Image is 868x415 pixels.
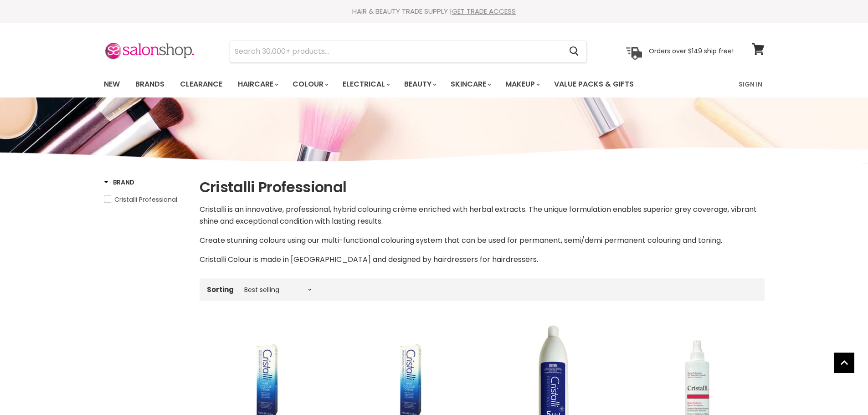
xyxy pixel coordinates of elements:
a: Electrical [336,75,395,94]
ul: Main menu [97,71,687,97]
a: Colour [286,75,334,94]
span: Cristalli is an innovative, professional, hybrid colouring crème enriched with herbal extracts. ... [200,204,757,226]
span: Cristalli Colour is made in [GEOGRAPHIC_DATA] and designed by hairdressers for hairdressers. [200,254,538,265]
input: Search [230,41,562,62]
p: Orders over $149 ship free! [649,47,734,55]
a: Clearance [173,75,229,94]
form: Product [230,41,587,62]
h1: Cristalli Professional [200,178,765,197]
a: GET TRADE ACCESS [452,6,516,16]
span: Create stunning colours using our multi-functional colouring system that can be used for permanen... [200,235,722,246]
a: Sign In [733,75,768,94]
a: New [97,75,127,94]
h3: Brand [104,178,135,187]
nav: Main [92,71,776,97]
div: HAIR & BEAUTY TRADE SUPPLY | [92,7,776,16]
a: Skincare [444,75,497,94]
a: Brands [128,75,171,94]
a: Makeup [498,75,545,94]
a: Value Packs & Gifts [547,75,641,94]
button: Search [562,41,586,62]
a: Beauty [397,75,442,94]
label: Sorting [207,286,234,293]
a: Cristalli Professional [104,195,188,205]
span: Cristalli Professional [114,195,177,204]
a: Haircare [231,75,284,94]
